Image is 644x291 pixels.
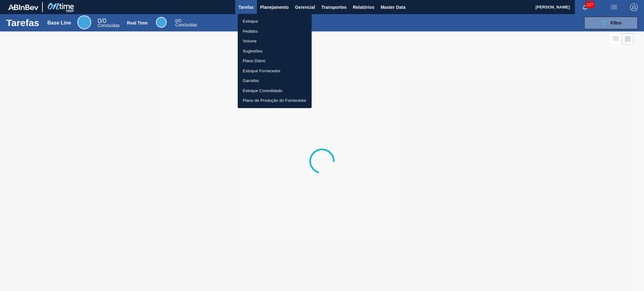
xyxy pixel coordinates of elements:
[238,56,312,66] a: Plano Diário
[238,46,312,56] a: Sugestões
[238,86,312,96] a: Estoque Consolidado
[238,16,312,26] a: Estoque
[238,96,312,106] a: Plano de Produção do Fornecedor
[238,26,312,36] a: Pedidos
[238,66,312,76] a: Estoque Fornecedor
[238,76,312,86] a: Garrafas
[238,36,312,46] a: Volume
